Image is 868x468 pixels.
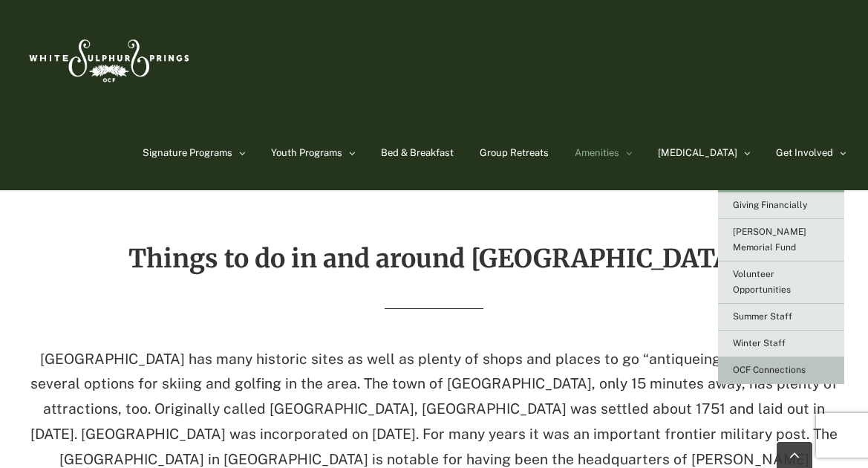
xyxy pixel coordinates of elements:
[733,365,806,375] span: OCF Connections
[776,116,846,190] a: Get Involved
[381,116,454,190] a: Bed & Breakfast
[22,245,846,272] h2: Things to do in and around [GEOGRAPHIC_DATA]
[718,261,844,304] a: Volunteer Opportunities
[733,311,792,322] span: Summer Staff
[381,148,454,157] span: Bed & Breakfast
[733,338,786,348] span: Winter Staff
[718,192,844,219] a: Giving Financially
[718,304,844,331] a: Summer Staff
[143,116,245,190] a: Signature Programs
[575,148,619,157] span: Amenities
[271,148,342,157] span: Youth Programs
[22,23,193,93] img: White Sulphur Springs Logo
[718,357,844,384] a: OCF Connections
[143,116,846,190] nav: Main Menu Sticky
[480,116,549,190] a: Group Retreats
[733,269,791,295] span: Volunteer Opportunities
[733,200,807,210] span: Giving Financially
[658,116,750,190] a: [MEDICAL_DATA]
[271,116,355,190] a: Youth Programs
[658,148,737,157] span: [MEDICAL_DATA]
[718,331,844,357] a: Winter Staff
[480,148,549,157] span: Group Retreats
[575,116,632,190] a: Amenities
[143,148,232,157] span: Signature Programs
[776,148,833,157] span: Get Involved
[733,227,806,253] span: [PERSON_NAME] Memorial Fund
[718,219,844,261] a: [PERSON_NAME] Memorial Fund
